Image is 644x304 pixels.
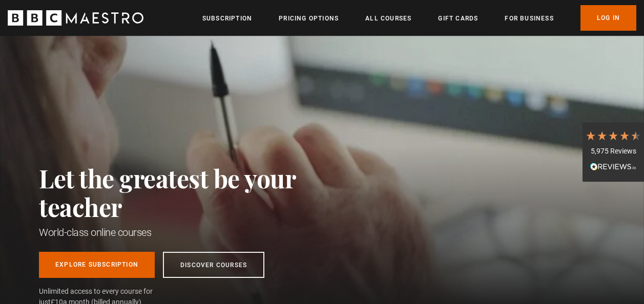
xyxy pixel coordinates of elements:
a: Pricing Options [279,13,339,24]
a: For business [505,13,553,24]
a: Explore Subscription [39,252,155,278]
div: 5,975 ReviewsRead All Reviews [583,122,644,182]
h1: World-class online courses [39,225,341,240]
a: Discover Courses [163,252,264,278]
img: REVIEWS.io [590,163,636,170]
a: All Courses [365,13,411,24]
a: Subscription [202,13,252,24]
a: Gift Cards [438,13,478,24]
a: Log In [580,5,636,31]
div: 5,975 Reviews [585,146,641,157]
nav: Primary [202,5,636,31]
svg: BBC Maestro [8,10,143,26]
h2: Let the greatest be your teacher [39,164,341,221]
div: 4.7 Stars [585,130,641,141]
div: Read All Reviews [585,162,641,174]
